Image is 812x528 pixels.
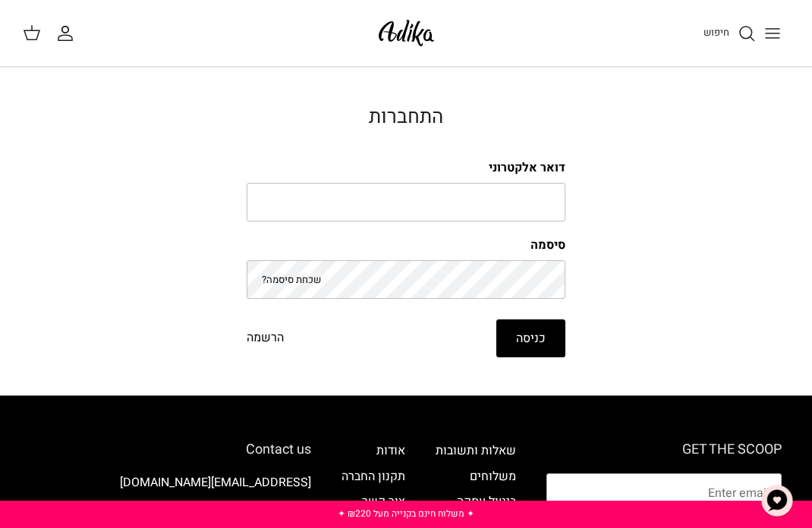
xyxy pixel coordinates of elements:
[703,24,756,42] a: חיפוש
[56,24,80,42] a: החשבון שלי
[262,272,321,287] a: שכחת סיסמה?
[470,467,516,486] a: משלוחים
[341,467,405,486] a: תקנון החברה
[120,473,311,492] a: [EMAIL_ADDRESS][DOMAIN_NAME]
[247,237,565,253] label: סיסמה
[756,17,789,50] button: Toggle menu
[362,492,405,511] a: צור קשר
[30,442,311,458] h6: Contact us
[376,442,405,460] a: אודות
[703,25,729,39] span: חיפוש
[457,492,516,511] a: ביטול עסקה
[247,328,284,348] a: הרשמה
[436,442,516,460] a: שאלות ותשובות
[247,159,565,176] label: דואר אלקטרוני
[546,473,782,513] input: Email
[496,319,565,357] button: כניסה
[338,507,474,520] a: ✦ משלוח חינם בקנייה מעל ₪220 ✦
[247,105,565,129] h2: התחברות
[546,442,782,458] h6: GET THE SCOOP
[754,478,800,523] button: צ'אט
[374,15,439,51] img: Adika IL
